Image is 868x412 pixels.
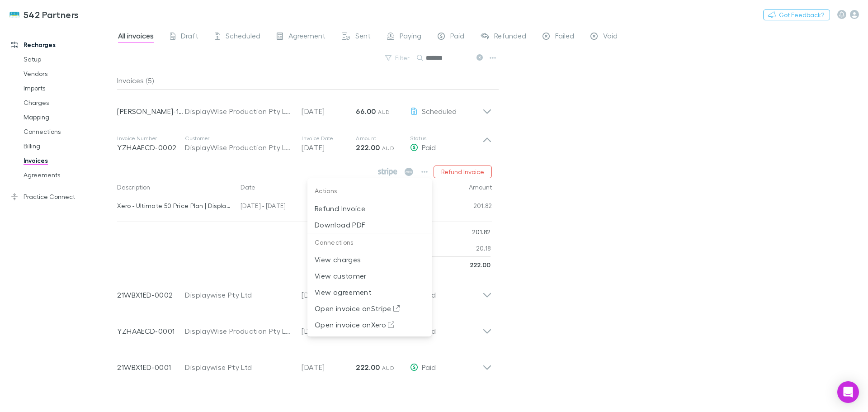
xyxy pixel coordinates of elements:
[837,381,859,403] div: Open Intercom Messenger
[307,217,432,233] li: Download PDF
[315,319,425,330] p: Open invoice on Xero
[307,251,432,268] li: View charges
[307,268,432,284] li: View customer
[315,203,425,214] p: Refund Invoice
[307,270,432,279] a: View customer
[315,303,425,314] p: Open invoice on Stripe
[307,200,432,217] li: Refund Invoice
[307,219,432,227] a: Download PDF
[307,319,432,328] a: Open invoice onXero
[307,303,432,312] a: Open invoice onStripe
[307,284,432,300] li: View agreement
[315,270,425,281] p: View customer
[307,254,432,263] a: View charges
[307,287,432,295] a: View agreement
[307,300,432,317] li: Open invoice onStripe
[315,287,425,298] p: View agreement
[315,219,425,230] p: Download PDF
[307,182,432,200] p: Actions
[307,317,432,333] li: Open invoice onXero
[315,254,425,265] p: View charges
[307,233,432,252] p: Connections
